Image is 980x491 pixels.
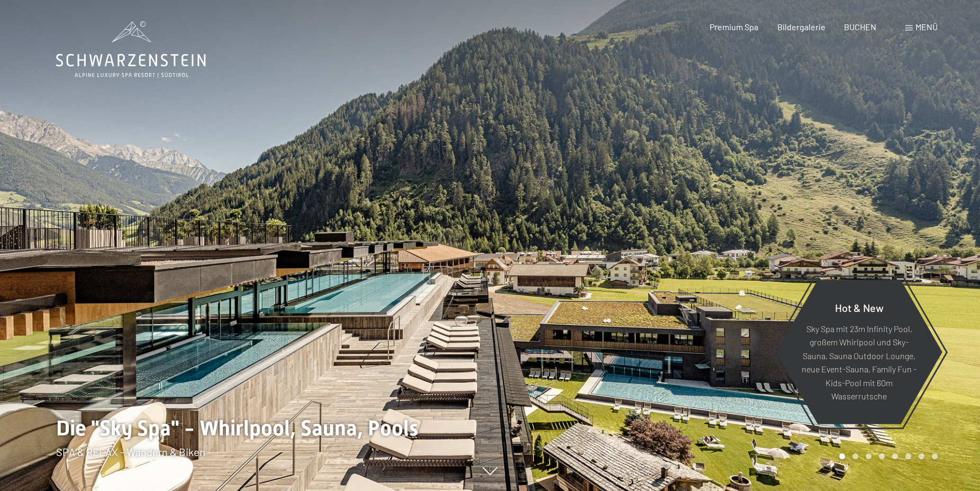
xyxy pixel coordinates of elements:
div: Carousel Pagination [836,453,938,459]
div: Carousel Page 6 [905,453,911,459]
div: Carousel Page 2 [852,453,858,459]
div: Carousel Page 8 [932,453,938,459]
span: Hot & New [835,301,884,314]
a: BUCHEN [844,22,876,32]
div: Carousel Page 7 [919,453,924,459]
a: Bildergalerie [777,22,825,32]
div: Carousel Page 3 [866,453,872,459]
div: Carousel Page 5 [892,453,898,459]
a: Hot & New Sky Spa mit 23m Infinity Pool, großem Whirlpool und Sky-Sauna, Sauna Outdoor Lounge, ne... [775,279,943,425]
a: Premium Spa [710,22,758,32]
p: Sky Spa mit 23m Infinity Pool, großem Whirlpool und Sky-Sauna, Sauna Outdoor Lounge, neue Event-S... [802,322,917,403]
span: Menü [915,22,938,32]
div: Carousel Page 1 (Current Slide) [839,453,845,459]
div: Carousel Page 4 [879,453,885,459]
